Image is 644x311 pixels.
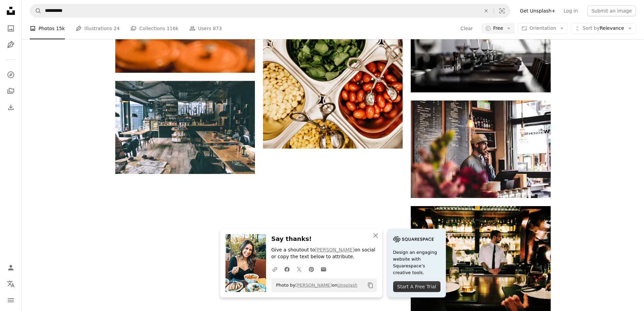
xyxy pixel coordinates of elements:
a: [PERSON_NAME] [315,247,354,252]
a: Collections 116k [130,18,178,39]
a: stainless steel bowls [263,40,403,46]
button: Copy to clipboard [365,280,376,291]
a: Unsplash [337,283,357,288]
a: Illustrations [4,38,18,51]
a: Get Unsplash+ [516,5,559,16]
a: [PERSON_NAME] [295,283,332,288]
img: man wearing brown cap in across menu board [411,101,550,198]
button: Clear [479,4,494,17]
a: Explore [4,68,18,82]
span: Photo by on [273,280,358,291]
a: Collections [4,84,18,98]
a: Download History [4,101,18,114]
a: man wearing brown cap in across menu board [411,146,550,152]
a: Log in [559,5,582,16]
span: 116k [167,25,178,32]
h3: Say thanks! [271,234,377,244]
span: Free [493,25,503,32]
button: Language [4,277,18,291]
button: Free [481,23,515,34]
button: Search Unsplash [30,4,42,17]
a: Log in / Sign up [4,261,18,274]
a: black and white ceramic mugs on table [411,42,550,48]
img: people inside cafe [115,81,255,174]
img: file-1705255347840-230a6ab5bca9image [393,234,434,244]
img: bartender standing beside table [411,206,550,311]
a: Share on Pinterest [305,262,317,276]
a: Photos [4,22,18,35]
a: Users 873 [189,18,222,39]
a: bartender standing beside table [411,256,550,262]
button: Clear [460,23,473,34]
a: Home — Unsplash [4,4,18,19]
a: Design an engaging website with Squarespace’s creative tools.Start A Free Trial [388,229,446,297]
button: Menu [4,293,18,307]
a: Illustrations 24 [76,18,120,39]
span: 24 [114,25,120,32]
p: Give a shoutout to on social or copy the text below to attribute. [271,247,377,260]
span: Design an engaging website with Squarespace’s creative tools. [393,249,440,276]
button: Sort byRelevance [571,23,636,34]
button: Visual search [494,4,510,17]
a: Share over email [317,262,330,276]
button: Submit an image [587,5,636,16]
span: Sort by [582,25,599,31]
form: Find visuals sitewide [30,4,510,18]
button: Orientation [518,23,568,34]
a: people inside cafe [115,124,255,130]
a: Share on Facebook [281,262,293,276]
a: Share on Twitter [293,262,305,276]
span: Orientation [529,25,556,31]
div: Start A Free Trial [393,281,440,292]
span: 873 [213,25,222,32]
span: Relevance [582,25,624,32]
